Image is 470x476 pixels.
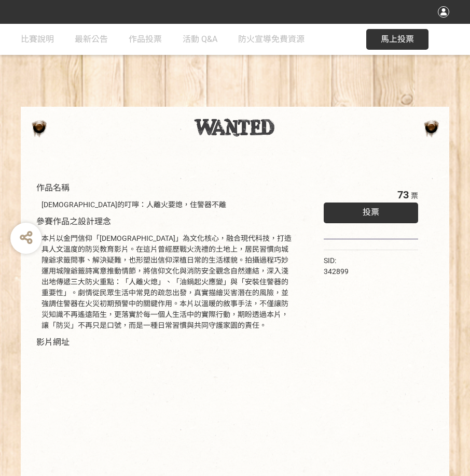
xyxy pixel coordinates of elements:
[36,183,70,193] span: 作品名稱
[129,24,162,55] a: 作品投票
[397,189,409,201] span: 73
[75,24,108,55] a: 最新公告
[75,34,108,44] span: 最新公告
[324,256,349,276] span: SID: 342899
[183,34,217,44] span: 活動 Q&A
[42,199,293,210] div: [DEMOGRAPHIC_DATA]的叮嚀：人離火要熄，住警器不離
[363,207,379,217] span: 投票
[411,192,418,200] span: 票
[381,34,414,44] span: 馬上投票
[42,233,293,331] div: 本片以金門信仰「[DEMOGRAPHIC_DATA]」為文化核心，融合現代科技，打造具人文溫度的防災教育影片。在這片曾經歷戰火洗禮的土地上，居民習慣向城隍爺求籤問事、解決疑難，也形塑出信仰深植日...
[238,24,305,55] a: 防火宣導免費資源
[21,34,54,44] span: 比賽說明
[36,337,70,347] span: 影片網址
[36,217,111,226] span: 參賽作品之設計理念
[366,29,428,50] button: 馬上投票
[21,24,54,55] a: 比賽說明
[238,34,305,44] span: 防火宣導免費資源
[183,24,217,55] a: 活動 Q&A
[129,34,162,44] span: 作品投票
